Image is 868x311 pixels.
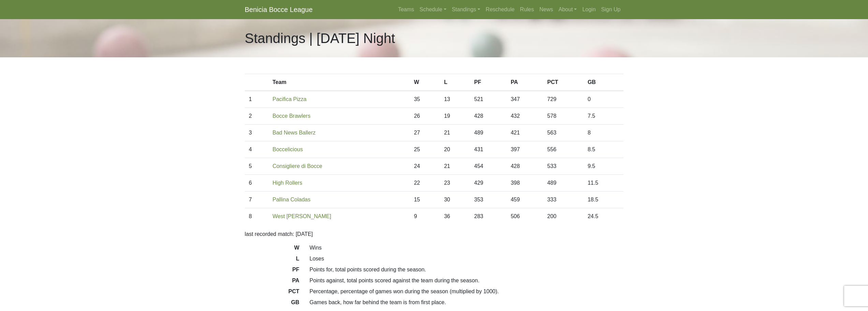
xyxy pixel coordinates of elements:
a: Pallina Coladas [273,197,310,202]
td: 578 [543,108,584,125]
td: 489 [543,175,584,192]
th: L [440,74,470,91]
td: 13 [440,91,470,108]
td: 15 [410,192,440,208]
td: 9 [410,208,440,225]
a: Standings [449,3,483,16]
td: 533 [543,158,584,175]
dt: PA [240,277,305,287]
td: 4 [245,141,269,158]
dd: Percentage, percentage of games won during the season (multiplied by 1000). [305,287,629,296]
td: 521 [470,91,506,108]
td: 200 [543,208,584,225]
a: Teams [395,3,417,16]
dt: L [240,255,305,266]
a: High Rollers [273,180,302,186]
td: 429 [470,175,506,192]
dd: Wins [305,244,629,252]
td: 7 [245,192,269,208]
td: 454 [470,158,506,175]
th: GB [584,74,623,91]
dt: PCT [240,287,305,298]
td: 5 [245,158,269,175]
td: 18.5 [584,192,623,208]
td: 24 [410,158,440,175]
td: 35 [410,91,440,108]
td: 431 [470,141,506,158]
dd: Points against, total points scored against the team during the season. [305,277,629,285]
td: 432 [506,108,543,125]
td: 397 [506,141,543,158]
a: Sign Up [599,3,623,16]
td: 21 [440,125,470,141]
td: 7.5 [584,108,623,125]
td: 1 [245,91,269,108]
td: 421 [506,125,543,141]
a: Login [579,3,598,16]
td: 24.5 [584,208,623,225]
td: 36 [440,208,470,225]
td: 25 [410,141,440,158]
td: 556 [543,141,584,158]
td: 283 [470,208,506,225]
td: 19 [440,108,470,125]
a: About [556,3,580,16]
a: News [537,3,556,16]
a: Pacifica Pizza [273,96,307,102]
th: PA [506,74,543,91]
a: Schedule [417,3,449,16]
td: 347 [506,91,543,108]
a: Benicia Bocce League [245,3,313,16]
td: 21 [440,158,470,175]
td: 0 [584,91,623,108]
dd: Games back, how far behind the team is from first place. [305,298,629,307]
td: 729 [543,91,584,108]
a: Reschedule [483,3,517,16]
td: 459 [506,192,543,208]
td: 26 [410,108,440,125]
dt: GB [240,298,305,309]
td: 3 [245,125,269,141]
td: 20 [440,141,470,158]
td: 8.5 [584,141,623,158]
p: last recorded match: [DATE] [245,230,623,238]
a: Bocce Brawlers [273,113,310,119]
h1: Standings | [DATE] Night [245,30,395,46]
td: 333 [543,192,584,208]
th: PF [470,74,506,91]
td: 489 [470,125,506,141]
td: 9.5 [584,158,623,175]
th: W [410,74,440,91]
th: PCT [543,74,584,91]
a: Bad News Ballerz [273,130,315,136]
td: 563 [543,125,584,141]
a: Rules [517,3,537,16]
td: 27 [410,125,440,141]
td: 398 [506,175,543,192]
td: 8 [245,208,269,225]
dd: Loses [305,255,629,263]
td: 428 [506,158,543,175]
td: 6 [245,175,269,192]
dt: PF [240,266,305,277]
a: Consigliere di Bocce [273,163,322,169]
dd: Points for, total points scored during the season. [305,266,629,274]
td: 30 [440,192,470,208]
td: 11.5 [584,175,623,192]
td: 23 [440,175,470,192]
td: 428 [470,108,506,125]
dt: W [240,244,305,255]
th: Team [268,74,410,91]
td: 353 [470,192,506,208]
td: 8 [584,125,623,141]
td: 506 [506,208,543,225]
td: 22 [410,175,440,192]
a: West [PERSON_NAME] [273,213,331,219]
a: Boccelicious [273,146,303,152]
td: 2 [245,108,269,125]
